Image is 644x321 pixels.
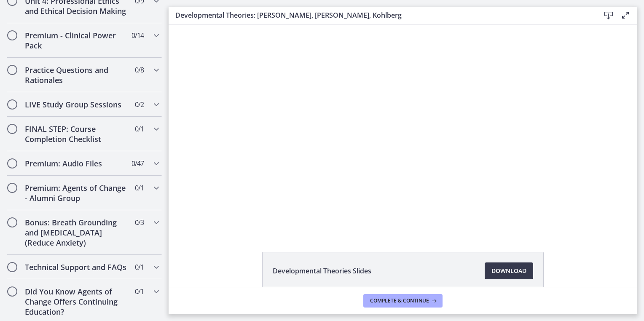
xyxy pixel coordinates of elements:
a: Download [485,262,533,279]
h2: Practice Questions and Rationales [25,65,128,85]
span: 0 / 2 [135,99,144,110]
span: 0 / 1 [135,262,144,272]
span: 0 / 47 [131,158,144,169]
span: 0 / 14 [131,30,144,40]
h2: LIVE Study Group Sessions [25,99,128,110]
iframe: Video Lesson [169,24,637,233]
h2: Premium - Clinical Power Pack [25,30,128,51]
h2: Technical Support and FAQs [25,262,128,272]
span: Developmental Theories Slides [273,266,371,276]
h2: Did You Know Agents of Change Offers Continuing Education? [25,286,128,317]
span: Complete & continue [370,297,429,304]
h2: FINAL STEP: Course Completion Checklist [25,124,128,144]
h2: Premium: Agents of Change - Alumni Group [25,183,128,203]
span: 0 / 8 [135,65,144,75]
span: 0 / 1 [135,124,144,134]
h2: Premium: Audio Files [25,158,128,169]
button: Complete & continue [363,294,443,308]
h3: Developmental Theories: [PERSON_NAME], [PERSON_NAME], Kohlberg [175,10,587,20]
span: 0 / 1 [135,286,144,297]
span: Download [491,266,526,276]
span: 0 / 1 [135,183,144,193]
span: 0 / 3 [135,217,144,227]
h2: Bonus: Breath Grounding and [MEDICAL_DATA] (Reduce Anxiety) [25,217,128,248]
